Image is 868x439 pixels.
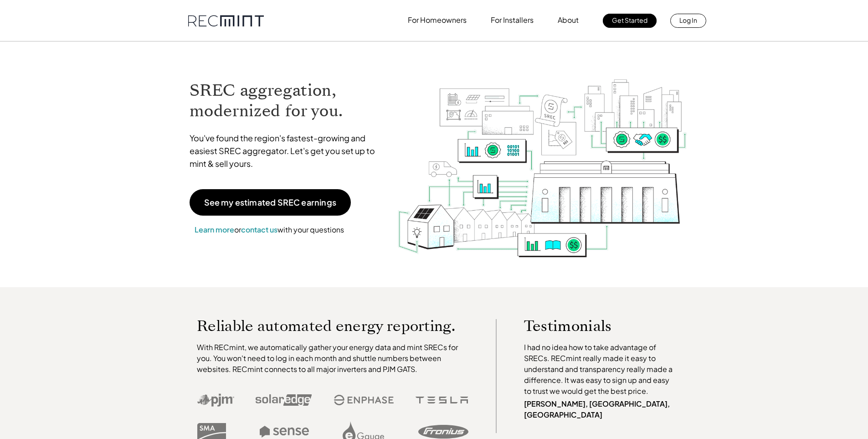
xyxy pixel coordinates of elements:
p: About [558,14,579,26]
a: Get Started [603,14,657,28]
p: With RECmint, we automatically gather your energy data and mint SRECs for you. You won't need to ... [197,342,468,375]
a: contact us [241,225,277,234]
p: I had no idea how to take advantage of SRECs. RECmint really made it easy to understand and trans... [524,342,677,397]
a: Log In [670,14,706,28]
img: RECmint value cycle [397,55,688,260]
a: See my estimated SREC earnings [190,189,351,216]
p: For Homeowners [408,14,467,26]
p: You've found the region's fastest-growing and easiest SREC aggregator. Let's get you set up to mi... [190,132,384,170]
p: Testimonials [524,319,660,333]
p: Log In [679,14,697,26]
p: [PERSON_NAME], [GEOGRAPHIC_DATA], [GEOGRAPHIC_DATA] [524,398,677,420]
p: For Installers [491,14,534,26]
p: or with your questions [190,224,349,236]
p: See my estimated SREC earnings [204,198,336,207]
p: Reliable automated energy reporting. [197,319,468,333]
h1: SREC aggregation, modernized for you. [190,80,384,121]
p: Get Started [612,14,647,26]
a: Learn more [195,225,234,234]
